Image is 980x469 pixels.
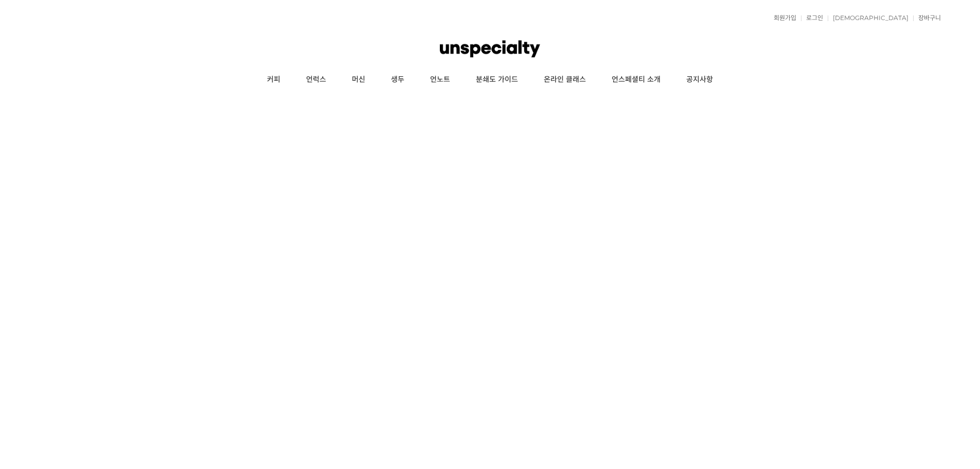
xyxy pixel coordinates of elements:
[769,15,796,21] a: 회원가입
[673,67,726,93] a: 공지사항
[599,67,673,93] a: 언스페셜티 소개
[801,15,823,21] a: 로그인
[417,67,463,93] a: 언노트
[339,67,378,93] a: 머신
[463,67,531,93] a: 분쇄도 가이드
[828,15,908,21] a: [DEMOGRAPHIC_DATA]
[440,33,540,64] img: 언스페셜티 몰
[913,15,941,21] a: 장바구니
[378,67,417,93] a: 생두
[531,67,599,93] a: 온라인 클래스
[254,67,293,93] a: 커피
[293,67,339,93] a: 언럭스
